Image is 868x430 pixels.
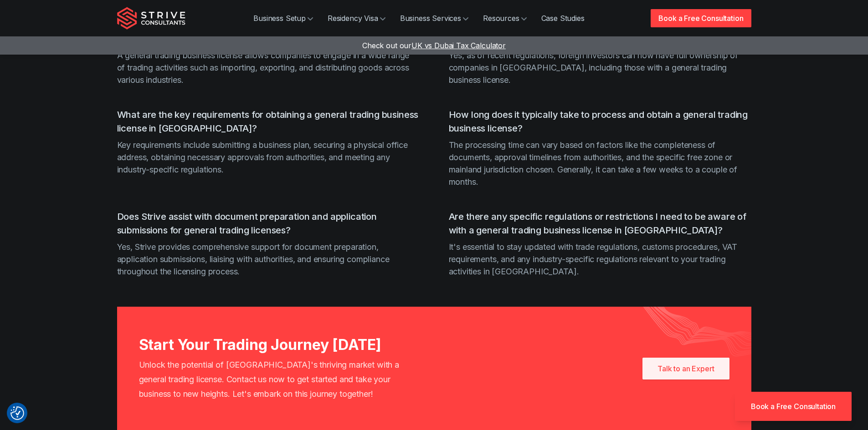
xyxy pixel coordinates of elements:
[117,241,420,278] p: Yes, Strive provides comprehensive support for document preparation, application submissions, lia...
[10,406,24,420] button: Consent Preferences
[246,9,320,27] a: Business Setup
[651,9,751,27] a: Book a Free Consultation
[449,139,751,188] p: The processing time can vary based on factors like the completeness of documents, approval timeli...
[449,49,751,86] p: Yes, as of recent regulations, foreign investors can now have full ownership of companies in [GEO...
[117,108,420,135] h3: What are the key requirements for obtaining a general trading business license in [GEOGRAPHIC_DATA]?
[320,9,393,27] a: Residency Visa
[449,108,751,135] h3: How long does it typically take to process and obtain a general trading business license?
[10,406,24,420] img: Revisit consent button
[117,49,420,86] p: A general trading business license allows companies to engage in a wide range of trading activiti...
[117,7,185,30] img: Strive Consultants
[476,9,534,27] a: Resources
[362,41,506,50] a: Check out ourUK vs Dubai Tax Calculator
[449,210,751,237] h3: Are there any specific regulations or restrictions I need to be aware of with a general trading b...
[449,241,751,278] p: It's essential to stay updated with trade regulations, customs procedures, VAT requirements, and ...
[139,358,420,401] p: Unlock the potential of [GEOGRAPHIC_DATA]'s thriving market with a general trading license. Conta...
[393,9,476,27] a: Business Services
[534,9,592,27] a: Case Studies
[117,210,420,237] h3: Does Strive assist with document preparation and application submissions for general trading lice...
[735,392,852,421] a: Book a Free Consultation
[642,358,729,379] a: Talk to an Expert
[411,41,506,50] span: UK vs Dubai Tax Calculator
[117,139,420,176] p: Key requirements include submitting a business plan, securing a physical office address, obtainin...
[139,336,420,354] h3: Start Your Trading Journey [DATE]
